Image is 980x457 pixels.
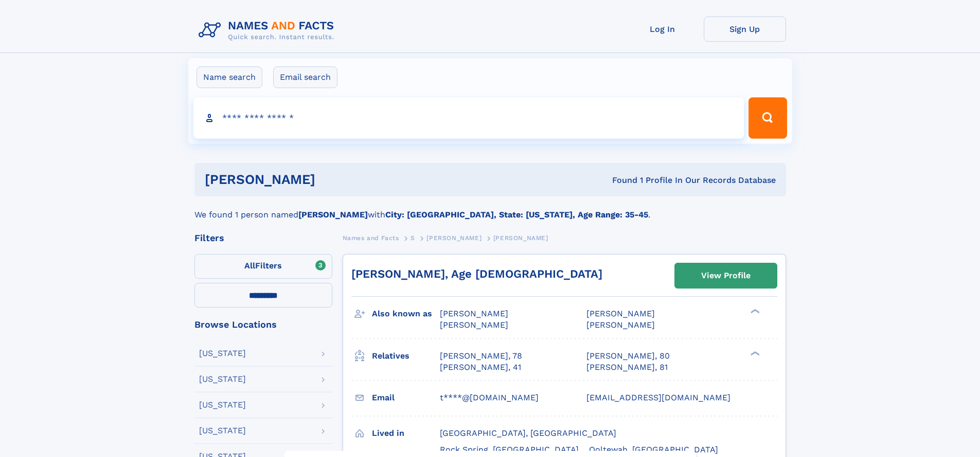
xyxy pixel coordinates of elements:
[194,233,332,243] div: Filters
[197,66,262,88] label: Name search
[372,389,440,407] h3: Email
[193,97,744,139] input: search input
[194,254,332,279] label: Filters
[589,445,718,454] span: Ooltewah, [GEOGRAPHIC_DATA]
[194,196,786,221] div: We found 1 person named with .
[411,231,415,244] a: S
[426,234,482,242] span: [PERSON_NAME]
[749,97,787,139] button: Search Button
[440,362,521,373] a: [PERSON_NAME], 41
[586,362,668,373] a: [PERSON_NAME], 81
[194,320,332,329] div: Browse Locations
[372,347,440,365] h3: Relatives
[244,261,255,270] span: All
[675,263,777,288] a: View Profile
[199,375,246,383] div: [US_STATE]
[493,234,548,242] span: [PERSON_NAME]
[440,350,522,362] a: [PERSON_NAME], 78
[199,401,246,409] div: [US_STATE]
[440,309,508,318] span: [PERSON_NAME]
[351,267,602,280] a: [PERSON_NAME], Age [DEMOGRAPHIC_DATA]
[586,393,730,402] span: [EMAIL_ADDRESS][DOMAIN_NAME]
[440,428,616,438] span: [GEOGRAPHIC_DATA], [GEOGRAPHIC_DATA]
[199,427,246,435] div: [US_STATE]
[205,173,464,186] h1: [PERSON_NAME]
[343,231,399,244] a: Names and Facts
[194,16,343,44] img: Logo Names and Facts
[464,175,776,186] div: Found 1 Profile In Our Records Database
[426,231,482,244] a: [PERSON_NAME]
[298,210,368,219] b: [PERSON_NAME]
[385,210,648,219] b: City: [GEOGRAPHIC_DATA], State: [US_STATE], Age Range: 35-45
[748,350,760,357] div: ❯
[586,320,655,330] span: [PERSON_NAME]
[411,234,415,242] span: S
[199,349,246,358] div: [US_STATE]
[440,320,508,330] span: [PERSON_NAME]
[586,350,670,362] a: [PERSON_NAME], 80
[440,445,579,454] span: Rock Spring, [GEOGRAPHIC_DATA]
[372,305,440,323] h3: Also known as
[621,16,704,42] a: Log In
[704,16,786,42] a: Sign Up
[701,264,751,287] div: View Profile
[372,425,440,442] h3: Lived in
[586,309,655,318] span: [PERSON_NAME]
[273,66,337,88] label: Email search
[748,308,760,315] div: ❯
